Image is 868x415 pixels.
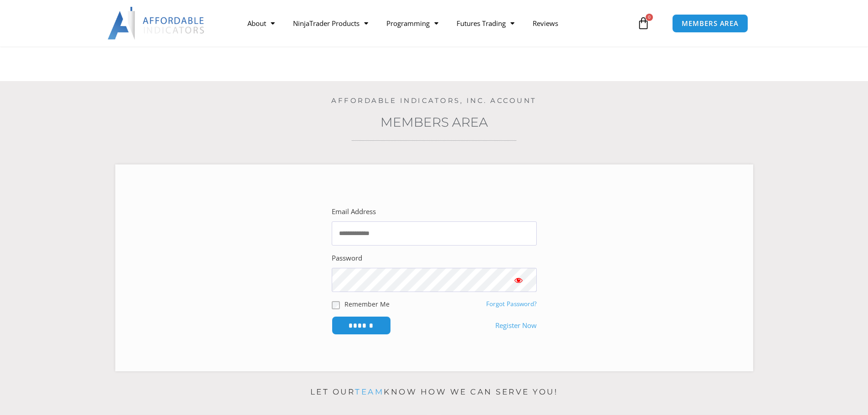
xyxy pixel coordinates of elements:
a: MEMBERS AREA [672,14,748,33]
a: Reviews [524,13,567,34]
a: 0 [623,10,663,36]
span: MEMBERS AREA [682,20,739,27]
label: Remember Me [344,299,390,309]
a: Affordable Indicators, Inc. Account [331,96,537,105]
img: LogoAI | Affordable Indicators – NinjaTrader [108,7,205,40]
a: NinjaTrader Products [284,13,377,34]
a: Futures Trading [447,13,524,34]
a: Programming [377,13,447,34]
a: About [238,13,284,34]
button: Show password [500,268,537,292]
p: Let our know how we can serve you! [115,385,753,400]
label: Email Address [332,205,376,218]
nav: Menu [238,13,635,34]
label: Password [332,252,362,265]
a: Members Area [380,114,488,130]
a: Register Now [495,319,537,332]
span: 0 [646,14,653,21]
a: Forgot Password? [486,300,537,308]
a: team [355,387,384,396]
